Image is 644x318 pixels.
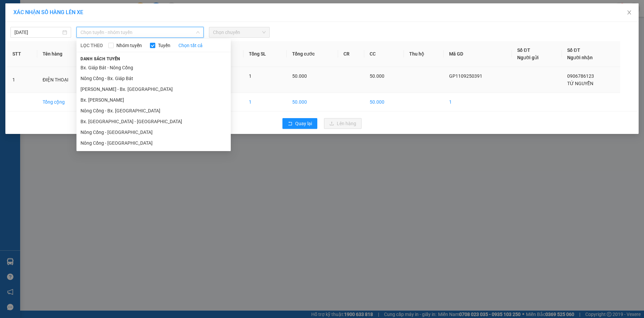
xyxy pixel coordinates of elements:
li: Nông Cống - [GEOGRAPHIC_DATA] [76,138,231,148]
td: 1 [444,93,512,111]
span: LỌC THEO [80,42,103,49]
input: 11/09/2025 [14,29,61,36]
th: CR [338,41,364,67]
th: CC [364,41,404,67]
span: close [627,10,632,15]
th: Tổng cước [287,41,338,67]
li: Bx. [GEOGRAPHIC_DATA] - [GEOGRAPHIC_DATA] [76,116,231,127]
li: Nông Cống - Bx. Giáp Bát [76,73,231,84]
span: 0906786123 [567,73,594,79]
li: Bx. Giáp Bát - Nông Cống [76,62,231,73]
button: Close [620,3,639,22]
span: rollback [288,121,292,127]
a: Chọn tất cả [178,42,203,49]
span: 1 [249,73,252,79]
span: Số ĐT [567,47,580,53]
button: rollbackQuay lại [282,118,317,129]
strong: PHIẾU BIÊN NHẬN [17,44,54,59]
span: SĐT XE 0917 334 127 [18,29,54,43]
td: Tổng cộng [37,93,94,111]
span: XÁC NHẬN SỐ HÀNG LÊN XE [13,9,83,15]
span: Tuyến [155,42,173,49]
td: 50.000 [364,93,404,111]
th: Tổng SL [244,41,287,67]
span: Người nhận [567,55,593,60]
td: ĐIỆN THOẠI [37,67,94,93]
span: Chọn tuyến - nhóm tuyến [80,27,200,37]
button: uploadLên hàng [324,118,362,129]
strong: CHUYỂN PHÁT NHANH ĐÔNG LÝ [15,5,57,27]
img: logo [3,23,14,47]
span: 50.000 [292,73,307,79]
span: Số ĐT [517,47,530,53]
th: Tên hàng [37,41,94,67]
li: [PERSON_NAME] - Bx. [GEOGRAPHIC_DATA] [76,84,231,95]
li: Nông Cống - Bx. [GEOGRAPHIC_DATA] [76,105,231,116]
td: 1 [244,93,287,111]
td: 50.000 [287,93,338,111]
span: Người gửi [517,55,539,60]
span: Nhóm tuyến [114,42,145,49]
th: STT [7,41,37,67]
span: GP1109250391 [58,35,97,42]
li: Bx. [PERSON_NAME] [76,95,231,105]
td: 1 [7,67,37,93]
li: Nông Cống - [GEOGRAPHIC_DATA] [76,127,231,138]
span: down [196,30,200,34]
span: GP1109250391 [449,73,482,79]
span: 50.000 [370,73,384,79]
th: Mã GD [444,41,512,67]
span: Danh sách tuyến [76,56,124,62]
span: TỨ NGUYỄN [567,81,593,86]
th: Thu hộ [404,41,444,67]
span: Chọn chuyến [213,27,266,37]
span: Quay lại [295,120,312,127]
